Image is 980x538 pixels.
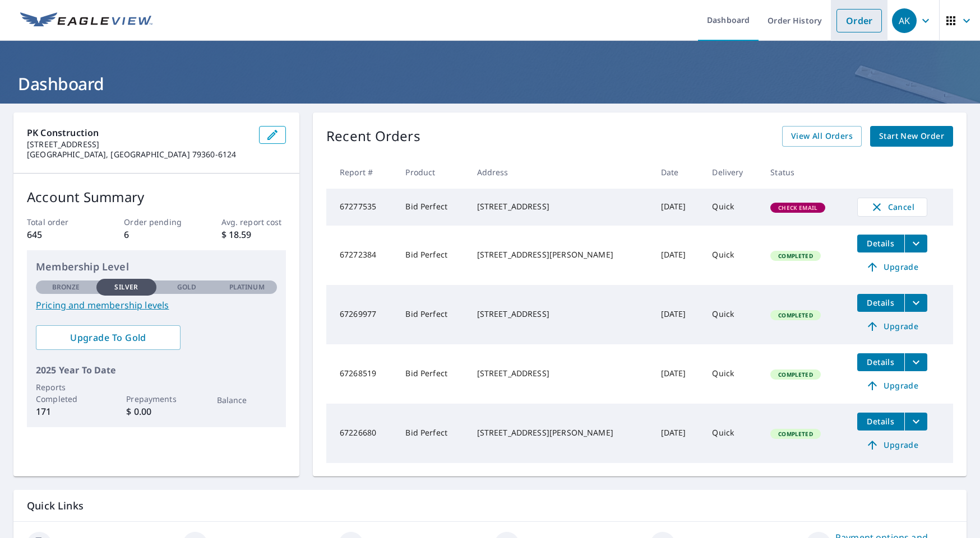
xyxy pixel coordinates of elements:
[326,404,396,463] td: 67226680
[771,430,819,438] span: Completed
[652,189,704,226] td: [DATE]
[703,285,761,344] td: Quick
[396,404,468,463] td: Bid Perfect
[864,357,898,367] span: Details
[326,285,396,344] td: 67269977
[396,226,468,285] td: Bid Perfect
[703,156,761,189] th: Delivery
[857,413,904,431] button: detailsBtn-67226680
[477,427,643,438] div: [STREET_ADDRESS][PERSON_NAME]
[864,297,898,308] span: Details
[36,363,277,377] p: 2025 Year To Date
[468,156,652,189] th: Address
[27,149,250,160] p: [GEOGRAPHIC_DATA], [GEOGRAPHIC_DATA] 79360-6124
[864,260,921,274] span: Upgrade
[857,436,927,454] a: Upgrade
[904,235,927,252] button: filesDropdownBtn-67272384
[652,344,704,404] td: [DATE]
[20,12,152,29] img: EV Logo
[477,201,643,212] div: [STREET_ADDRESS]
[36,325,181,350] a: Upgrade To Gold
[229,282,265,292] p: Platinum
[36,381,96,405] p: Reports Completed
[396,189,468,226] td: Bid Perfect
[36,405,96,418] p: 171
[396,156,468,189] th: Product
[27,216,92,228] p: Total order
[177,282,196,292] p: Gold
[13,72,967,95] h1: Dashboard
[36,298,277,312] a: Pricing and membership levels
[217,394,278,406] p: Balance
[703,344,761,404] td: Quick
[477,308,643,320] div: [STREET_ADDRESS]
[477,368,643,379] div: [STREET_ADDRESS]
[703,404,761,463] td: Quick
[870,126,953,147] a: Start New Order
[27,126,250,139] p: PK Construction
[857,377,927,395] a: Upgrade
[864,379,921,392] span: Upgrade
[126,393,187,405] p: Prepayments
[857,258,927,276] a: Upgrade
[45,331,172,344] span: Upgrade To Gold
[771,311,819,319] span: Completed
[864,416,898,427] span: Details
[904,294,927,312] button: filesDropdownBtn-67269977
[27,228,92,241] p: 645
[864,438,921,452] span: Upgrade
[27,187,286,207] p: Account Summary
[326,189,396,226] td: 67277535
[396,344,468,404] td: Bid Perfect
[771,371,819,378] span: Completed
[857,353,904,371] button: detailsBtn-67268519
[126,405,187,418] p: $ 0.00
[326,226,396,285] td: 67272384
[652,285,704,344] td: [DATE]
[124,216,189,228] p: Order pending
[703,226,761,285] td: Quick
[864,320,921,333] span: Upgrade
[904,413,927,431] button: filesDropdownBtn-67226680
[791,129,853,143] span: View All Orders
[221,228,286,241] p: $ 18.59
[857,235,904,252] button: detailsBtn-67272384
[326,344,396,404] td: 67268519
[652,404,704,463] td: [DATE]
[124,228,189,241] p: 6
[864,238,898,249] span: Details
[396,285,468,344] td: Bid Perfect
[836,9,882,32] a: Order
[114,282,138,292] p: Silver
[869,200,916,214] span: Cancel
[652,156,704,189] th: Date
[857,198,927,217] button: Cancel
[36,259,277,274] p: Membership Level
[703,189,761,226] td: Quick
[652,226,704,285] td: [DATE]
[221,216,286,228] p: Avg. report cost
[879,129,944,143] span: Start New Order
[782,126,862,147] a: View All Orders
[857,294,904,312] button: detailsBtn-67269977
[477,249,643,260] div: [STREET_ADDRESS][PERSON_NAME]
[892,8,917,33] div: AK
[771,252,819,260] span: Completed
[761,156,848,189] th: Status
[326,156,396,189] th: Report #
[857,317,927,335] a: Upgrade
[27,499,953,513] p: Quick Links
[771,204,824,212] span: Check Email
[904,353,927,371] button: filesDropdownBtn-67268519
[27,139,250,149] p: [STREET_ADDRESS]
[326,126,420,147] p: Recent Orders
[52,282,80,292] p: Bronze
